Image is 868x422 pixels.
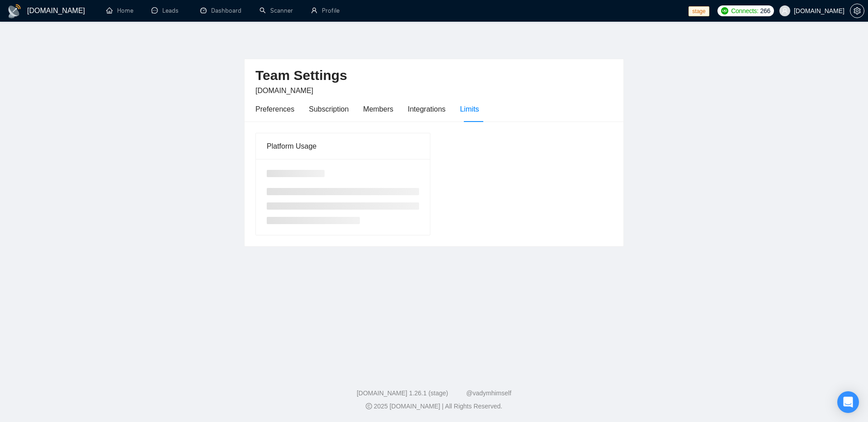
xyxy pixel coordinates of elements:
[259,7,293,14] a: searchScanner
[466,389,511,397] a: @vadymhimself
[255,103,294,115] div: Preferences
[200,7,241,14] a: dashboardDashboard
[7,402,861,411] div: 2025 [DOMAIN_NAME] | All Rights Reserved.
[151,7,182,14] a: messageLeads
[267,133,419,159] div: Platform Usage
[106,7,133,14] a: homeHome
[731,6,758,16] span: Connects:
[850,7,864,14] a: setting
[408,103,446,115] div: Integrations
[311,7,340,14] a: userProfile
[721,7,728,14] img: upwork-logo.png
[363,103,393,115] div: Members
[850,7,864,14] span: setting
[255,87,313,94] span: [DOMAIN_NAME]
[837,391,859,413] div: Open Intercom Messenger
[760,6,770,16] span: 266
[782,8,788,14] span: user
[7,4,22,19] img: logo
[309,103,349,115] div: Subscription
[850,4,864,18] button: setting
[460,103,479,115] div: Limits
[357,389,448,397] a: [DOMAIN_NAME] 1.26.1 (stage)
[255,66,613,85] h2: Team Settings
[366,403,372,409] span: copyright
[689,6,709,16] span: stage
